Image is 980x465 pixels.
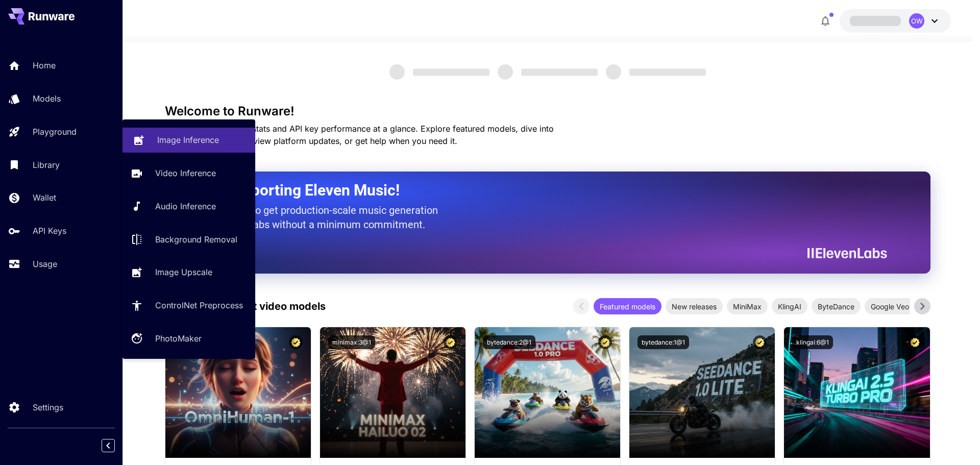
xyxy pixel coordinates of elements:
[33,191,56,204] p: Wallet
[33,258,57,270] p: Usage
[155,167,216,179] p: Video Inference
[190,181,879,200] h2: Now Supporting Eleven Music!
[727,301,768,312] span: MiniMax
[598,335,612,349] button: Certified Model – Vetted for best performance and includes a commercial license.
[109,436,122,455] div: Collapse sidebar
[122,194,255,219] a: Audio Inference
[190,203,446,232] p: The only way to get production-scale music generation from Eleven Labs without a minimum commitment.
[909,13,924,29] div: OW
[666,301,723,312] span: New releases
[320,327,465,458] img: alt
[165,104,930,118] h3: Welcome to Runware!
[289,335,303,349] button: Certified Model – Vetted for best performance and includes a commercial license.
[753,335,767,349] button: Certified Model – Vetted for best performance and includes a commercial license.
[122,260,255,285] a: Image Upscale
[102,439,115,452] button: Collapse sidebar
[629,327,775,458] img: alt
[155,233,237,246] p: Background Removal
[33,92,61,105] p: Models
[157,134,219,146] p: Image Inference
[122,326,255,351] a: PhotoMaker
[594,301,661,312] span: Featured models
[908,335,922,349] button: Certified Model – Vetted for best performance and includes a commercial license.
[444,335,457,349] button: Certified Model – Vetted for best performance and includes a commercial license.
[165,124,554,146] span: Check out your usage stats and API key performance at a glance. Explore featured models, dive int...
[33,225,66,237] p: API Keys
[483,335,535,349] button: bytedance:2@1
[165,327,311,458] img: alt
[122,293,255,318] a: ControlNet Preprocess
[155,266,212,278] p: Image Upscale
[784,327,929,458] img: alt
[33,126,77,138] p: Playground
[33,401,63,413] p: Settings
[772,301,807,312] span: KlingAI
[122,227,255,252] a: Background Removal
[155,332,202,345] p: PhotoMaker
[792,335,833,349] button: klingai:6@1
[33,59,56,71] p: Home
[475,327,620,458] img: alt
[328,335,375,349] button: minimax:3@1
[122,128,255,153] a: Image Inference
[122,161,255,186] a: Video Inference
[155,299,243,311] p: ControlNet Preprocess
[812,301,861,312] span: ByteDance
[33,159,60,171] p: Library
[155,200,216,212] p: Audio Inference
[865,301,915,312] span: Google Veo
[638,335,689,349] button: bytedance:1@1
